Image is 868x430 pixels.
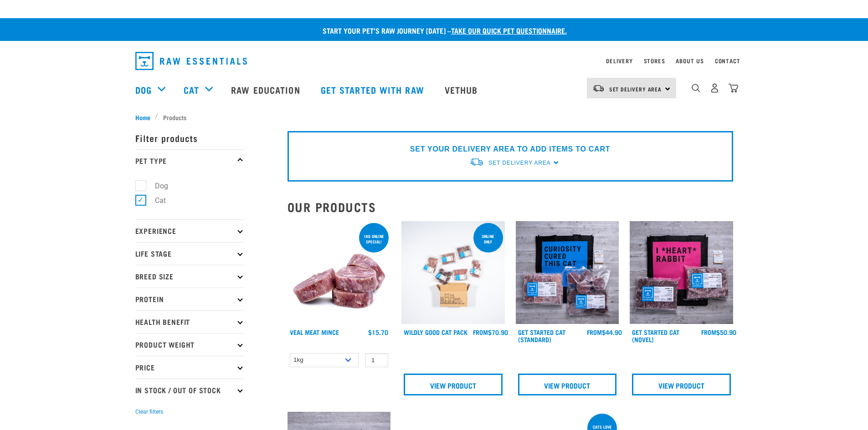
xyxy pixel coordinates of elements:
a: Dog [135,83,152,96]
img: Cat 0 2sec [401,221,505,324]
a: Stores [644,59,665,62]
span: Set Delivery Area [488,160,550,166]
p: Life Stage [135,242,245,265]
p: Health Benefit [135,310,245,333]
div: $15.70 [368,329,388,336]
button: Clear filters [135,408,163,416]
img: home-icon-1@2x.png [692,84,700,92]
div: 1kg online special! [359,229,389,248]
a: Vethub [436,71,489,108]
img: Raw Essentials Logo [135,52,247,70]
span: Set Delivery Area [609,87,662,91]
h2: Our Products [288,200,733,214]
p: In Stock / Out Of Stock [135,379,245,401]
label: Cat [140,195,169,206]
a: Get Started Cat (Novel) [632,330,679,341]
label: Dog [140,180,172,192]
p: Experience [135,219,245,242]
a: Wildly Good Cat Pack [404,330,467,334]
span: Home [135,112,150,122]
a: Get Started Cat (Standard) [518,330,565,341]
a: Home [135,112,155,122]
a: Contact [715,59,740,62]
a: Get started with Raw [312,71,436,108]
img: 1160 Veal Meat Mince Medallions 01 [288,221,391,324]
img: van-moving.png [469,157,484,167]
a: About Us [676,59,704,62]
p: SET YOUR DELIVERY AREA TO ADD ITEMS TO CART [410,144,610,155]
a: View Product [404,374,503,395]
nav: dropdown navigation [128,48,740,74]
img: user.png [710,83,719,93]
img: Assortment Of Raw Essential Products For Cats Including, Blue And Black Tote Bag With "Curiosity ... [516,221,619,324]
p: Filter products [135,126,245,149]
img: Assortment Of Raw Essential Products For Cats Including, Pink And Black Tote Bag With "I *Heart* ... [630,221,733,324]
a: take our quick pet questionnaire. [451,28,567,32]
p: Breed Size [135,265,245,288]
a: View Product [518,374,617,395]
img: van-moving.png [592,84,605,92]
a: View Product [632,374,731,395]
p: Protein [135,288,245,310]
div: ONLINE ONLY [473,229,503,248]
div: $70.90 [473,329,508,336]
div: $44.90 [587,329,622,336]
p: Product Weight [135,333,245,356]
div: $50.90 [701,329,736,336]
span: FROM [701,330,716,334]
img: home-icon@2x.png [729,83,738,93]
p: Pet Type [135,149,245,172]
span: FROM [473,330,488,334]
a: Delivery [606,59,632,62]
a: Cat [184,83,199,96]
span: FROM [587,330,602,334]
nav: breadcrumbs [135,112,733,122]
p: Price [135,356,245,379]
input: 1 [365,353,388,367]
a: Raw Education [222,71,311,108]
a: Veal Meat Mince [290,330,339,334]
